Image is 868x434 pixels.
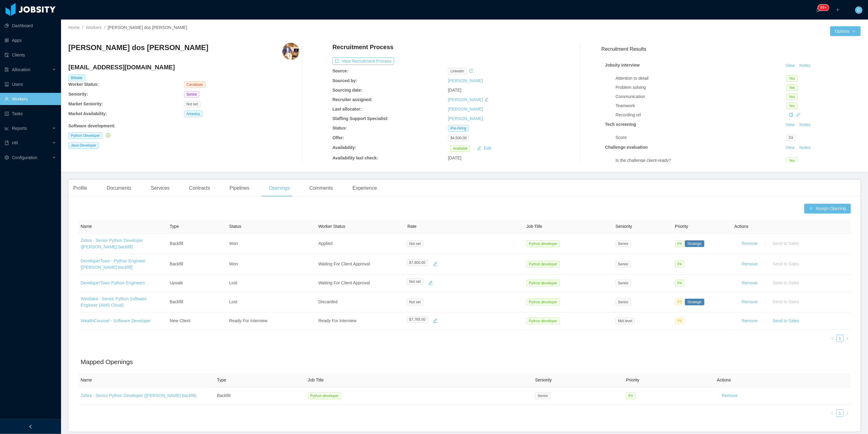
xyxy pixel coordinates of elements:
span: Senior [616,280,631,286]
div: Profile [68,180,92,197]
span: Java Developer [68,142,99,149]
a: 1 [837,410,843,417]
b: Market Availability: [68,111,107,116]
span: Senior [616,299,631,305]
span: Senior [184,91,200,98]
button: Remove [717,391,743,401]
a: Westlake - Senior Python Software Engineer (AWS Cloud) [81,296,147,308]
span: Rate [407,224,417,229]
li: 1 [836,410,844,417]
h3: [PERSON_NAME] dos [PERSON_NAME] [68,43,208,53]
span: [PERSON_NAME] dos [PERSON_NAME] [108,25,187,30]
a: icon: exportView Recruitment Process [332,59,394,64]
b: Recruiter assigned: [332,97,372,102]
h4: Recruitment Process [332,43,393,51]
b: Staffing Support Specialist: [332,116,389,121]
span: Name [81,224,92,229]
li: Next Page [844,410,851,417]
div: Comments [305,180,338,197]
span: Yes [787,157,797,164]
a: icon: link [796,112,801,117]
span: Not set [184,101,201,108]
a: icon: userWorkers [5,93,56,105]
div: Openings [264,180,295,197]
span: $7,765.00 [407,316,428,323]
i: icon: right [845,411,849,415]
i: icon: right [845,337,849,340]
td: New Client [167,312,227,330]
i: icon: history [469,69,473,73]
button: icon: editEdit [475,144,494,152]
i: icon: left [831,337,834,340]
div: Experience [348,180,382,197]
span: Billable [68,75,85,81]
b: Source: [332,68,348,73]
td: Backfill [167,292,227,312]
i: icon: solution [5,67,9,72]
span: Applied [318,241,333,246]
div: Copy [789,112,793,118]
strong: Jobsity interview [605,63,640,67]
span: Lost [229,280,237,285]
li: Previous Page [829,335,836,342]
b: Worker Status: [68,82,99,87]
li: 1 [836,335,844,342]
span: Name [81,377,92,382]
span: Strategic [685,240,704,247]
span: Worker Status [318,224,345,229]
i: icon: link [796,113,801,117]
i: icon: line-chart [5,126,9,130]
i: icon: book [5,141,9,145]
span: Yes [787,84,797,91]
b: Sourced by: [332,78,357,83]
button: icon: edit [430,316,440,326]
a: DeveloperTown - Python Engineer [[PERSON_NAME] backfill] [81,258,145,270]
h2: Mapped Openings [81,357,848,367]
span: / [104,25,105,30]
i: icon: plus [836,8,840,12]
span: Mid level [616,318,635,324]
a: View [783,145,797,150]
span: Won [229,241,238,246]
div: Recording url [616,112,787,118]
span: Configuration [12,155,37,160]
a: icon: robotUsers [5,78,56,90]
button: Notes [797,144,813,151]
div: Problem solving [616,84,787,91]
button: Remove [737,259,762,269]
a: 1 [837,335,843,342]
td: Backfill [167,234,227,254]
a: Workers [86,25,102,30]
a: [PERSON_NAME] [448,78,483,83]
span: P4 [675,280,685,286]
a: [PERSON_NAME] [448,97,483,102]
button: icon: edit [426,278,436,288]
b: Software development : [68,123,115,128]
li: Next Page [844,335,851,342]
strong: Tech screening [605,122,636,127]
span: P4 [675,240,685,247]
span: Pre-hiring [448,125,469,132]
a: WealthCounsel - Software Developer [81,318,151,323]
a: icon: profileTasks [5,108,56,120]
div: Teamwork [616,103,787,109]
div: Attention to detail [616,75,787,82]
span: Senior [535,392,551,399]
i: icon: bell [816,8,820,12]
span: Python developer [526,240,560,247]
span: [DATE] [448,155,461,160]
a: DeveloperTown Python Engineers [81,280,145,285]
button: Remove [737,297,762,307]
b: Seniority: [68,92,88,97]
span: Actions [734,224,748,229]
i: icon: check-circle [106,133,110,137]
li: Previous Page [829,410,836,417]
span: Actions [717,377,731,382]
span: Python developer [526,318,560,324]
div: Documents [102,180,136,197]
span: Job Title [526,224,542,229]
span: G [857,6,861,14]
span: Python developer [526,299,560,305]
a: Zebra - Senior Python Developer ([PERSON_NAME] backfill) [81,393,197,398]
span: Senior [616,261,631,268]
